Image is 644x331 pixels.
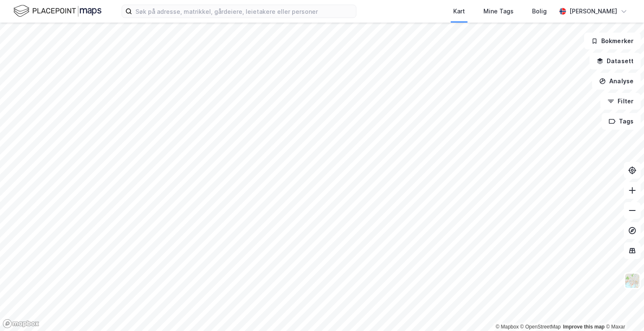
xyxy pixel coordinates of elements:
[584,33,641,49] button: Bokmerker
[563,324,605,330] a: Improve this map
[3,319,39,328] a: Mapbox homepage
[483,6,514,16] div: Mine Tags
[132,5,356,18] input: Søk på adresse, matrikkel, gårdeiere, leietakere eller personer
[520,324,561,330] a: OpenStreetMap
[453,6,465,16] div: Kart
[600,93,641,110] button: Filter
[624,273,640,289] img: Z
[602,113,641,130] button: Tags
[569,6,617,16] div: [PERSON_NAME]
[532,6,547,16] div: Bolig
[496,324,519,330] a: Mapbox
[13,4,101,18] img: logo.f888ab2527a4732fd821a326f86c7f29.svg
[589,53,641,69] button: Datasett
[602,291,644,331] iframe: Chat Widget
[592,73,641,90] button: Analyse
